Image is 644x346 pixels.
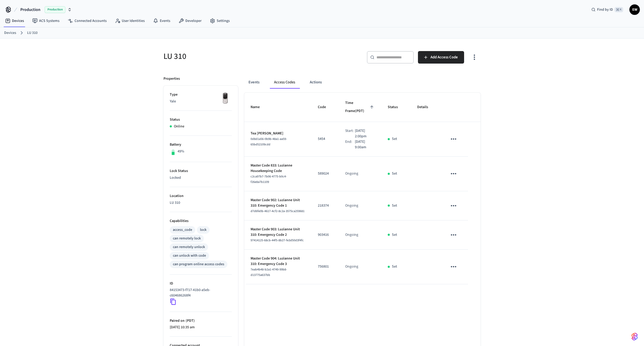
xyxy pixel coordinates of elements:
[206,16,234,26] a: Settings
[27,30,38,36] a: LU 310
[392,136,397,142] p: Set
[174,16,206,26] a: Developer
[251,227,305,238] p: Master Code 903: Luzianne Unit 310: Emergency Code 2
[339,157,381,191] td: Ongoing
[173,227,192,233] div: access_code
[251,174,287,184] span: c2ca97b7-7b06-4775-b0c4-f26e8a7b1109
[170,318,232,324] p: Paired on
[339,220,381,250] td: Ongoing
[170,287,230,298] p: 84153473-f717-41b0-a5eb-c604686268f4
[111,16,149,26] a: User Identities
[163,51,319,62] h5: LU 310
[251,238,304,243] span: 97414125-68cb-44f5-8b27-fe3d50d3f4fc
[318,171,333,176] p: 589024
[185,318,195,323] span: ( PDT )
[149,16,174,26] a: Events
[244,76,481,89] div: ant example
[45,6,65,13] span: Production
[170,99,232,104] p: Yale
[200,227,206,233] div: lock
[355,139,375,150] p: [DATE] 9:00am
[318,232,333,238] p: 903416
[170,168,232,174] p: Lock Status
[174,124,184,129] p: Online
[251,197,305,208] p: Master Code 902: Luzianne Unit 310: Emergency Code 1
[631,332,638,341] img: SeamLogoGradient.69752ec5.svg
[392,264,397,269] p: Set
[587,5,627,14] div: Find by ID⌘ K
[345,139,355,150] div: End:
[173,244,205,250] div: can remotely unlock
[251,256,305,267] p: Master Code 904: Luzianne Unit 310: Emergency Code 3
[318,103,333,111] span: Code
[251,103,266,111] span: Name
[28,16,64,26] a: ACS Systems
[345,128,355,139] div: Start:
[318,264,333,269] p: 756801
[270,76,299,89] button: Access Codes
[417,103,435,111] span: Details
[306,76,326,89] button: Actions
[339,191,381,220] td: Ongoing
[173,253,206,258] div: can unlock with code
[251,209,305,213] span: d7d6fe0b-4617-4cf2-8c2a-3575ca259681
[170,142,232,147] p: Battery
[20,7,40,13] span: Production
[170,218,232,224] p: Capabilities
[1,16,28,26] a: Devices
[178,149,184,154] p: 49%
[392,203,397,208] p: Set
[345,99,375,115] span: Time Frame(PDT)
[170,117,232,122] p: Status
[430,54,458,61] span: Add Access Code
[418,51,464,64] button: Add Access Code
[318,203,333,208] p: 218374
[173,236,201,241] div: can remotely lock
[170,175,232,181] p: Locked
[251,137,287,147] span: 0d8d1a56-0b9b-48a1-aa59-65bd52109cdd
[251,267,287,277] span: 7eab4b48-b2a1-4749-99b8-d13775a637bb
[244,76,264,89] button: Events
[4,30,16,36] a: Devices
[163,76,180,82] p: Properties
[615,7,623,12] span: ⌘ K
[170,281,232,286] p: ID
[388,103,405,111] span: Status
[251,131,305,136] p: Tea [PERSON_NAME]
[170,325,232,330] p: [DATE] 10:35 am
[355,128,375,139] p: [DATE] 2:00pm
[219,92,232,105] img: Yale Assure Touchscreen Wifi Smart Lock, Satin Nickel, Front
[629,4,640,15] button: EW
[630,5,639,14] span: EW
[170,193,232,199] p: Location
[318,136,333,142] p: 5454
[64,16,111,26] a: Connected Accounts
[170,200,232,206] p: LU 310
[339,250,381,284] td: Ongoing
[597,7,613,12] span: Find by ID
[392,232,397,238] p: Set
[170,92,232,97] p: Type
[173,262,224,267] div: can program online access codes
[244,93,481,284] table: sticky table
[392,171,397,176] p: Set
[251,163,305,174] p: Master Code 833: Luzianne Housekeeping Code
